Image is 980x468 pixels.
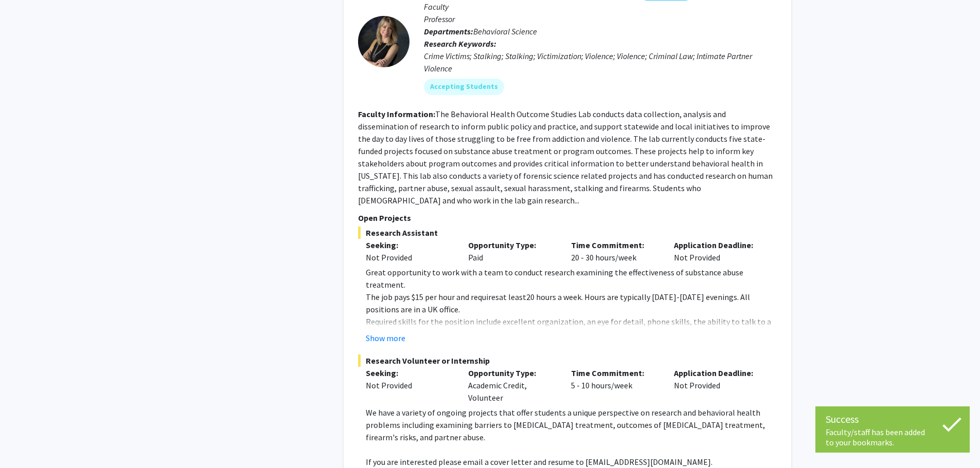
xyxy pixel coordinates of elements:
div: 5 - 10 hours/week [563,367,666,404]
button: Show more [366,332,405,344]
p: Seeking: [366,239,453,251]
div: Academic Credit, Volunteer [460,367,563,404]
fg-read-more: The Behavioral Health Outcome Studies Lab conducts data collection, analysis and dissemination of... [358,109,773,205]
b: Research Keywords: [424,39,496,49]
div: Success [826,411,959,427]
p: Opportunity Type: [468,367,556,379]
p: Professor [424,13,777,25]
p: Time Commitment: [571,367,658,379]
div: Crime Victims; Stalking; Stalking; Victimization; Violence; Violence; Criminal Law; Intimate Part... [424,50,777,74]
div: Faculty/staff has been added to your bookmarks. [826,427,959,447]
p: Faculty [424,1,777,13]
div: Paid [460,239,563,264]
div: Not Provided [366,251,453,264]
iframe: Chat [8,422,44,460]
p: Opportunity Type: [468,239,556,251]
span: 20 hours a week. Hours are typically [DATE]-[DATE] evenings. All positions are in a UK office. [366,292,750,314]
p: Application Deadline: [674,367,761,379]
span: Research Assistant [358,227,777,239]
p: Open Projects [358,212,777,224]
p: Time Commitment: [571,239,658,251]
span: Required skills for the position include excellent organization, an eye for detail, phone skills,... [366,316,771,351]
p: We have a variety of ongoing projects that offer students a unique perspective on research and be... [366,406,777,443]
mat-chip: Accepting Students [424,79,504,95]
div: Not Provided [666,367,769,404]
p: at least [366,291,777,315]
b: Faculty Information: [358,109,435,119]
span: The job pays $15 per hour and requires [366,292,499,302]
div: 20 - 30 hours/week [563,239,666,264]
span: Research Volunteer or Internship [358,354,777,367]
b: Departments: [424,26,473,36]
div: Not Provided [666,239,769,264]
div: Not Provided [366,379,453,391]
span: Great opportunity to work with a team to conduct research examining the effectiveness of substanc... [366,267,743,290]
span: Behavioral Science [473,26,537,36]
p: Application Deadline: [674,239,761,251]
p: If you are interested please email a cover letter and resume to [EMAIL_ADDRESS][DOMAIN_NAME]. [366,456,777,468]
p: Seeking: [366,367,453,379]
